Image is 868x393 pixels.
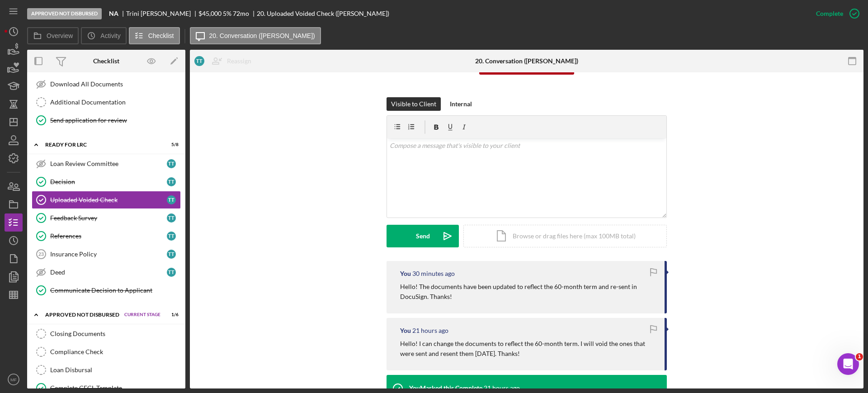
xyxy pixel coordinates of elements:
div: $45,000 [198,10,222,17]
button: 20. Conversation ([PERSON_NAME]) [190,27,321,44]
label: Activity [100,32,120,39]
time: 2025-09-23 02:40 [484,384,520,392]
button: Internal [445,97,476,111]
a: 23Insurance PolicyTT [32,245,181,263]
div: Additional Documentation [50,99,180,106]
div: T T [167,159,176,168]
a: Loan Disbursal [32,361,181,379]
a: Additional Documentation [32,93,181,111]
div: You [400,270,411,277]
div: 5 % [223,10,231,17]
div: 20. Conversation ([PERSON_NAME]) [475,57,578,65]
div: Checklist [93,57,119,65]
p: Hello! I can change the documents to reflect the 60-month term. I will void the ones that were se... [400,339,656,359]
div: Ready for LRC [45,142,156,147]
label: Checklist [148,32,174,39]
div: Reassign [227,52,251,70]
div: T T [194,56,204,66]
div: Decision [50,178,167,185]
a: Send application for review [32,111,181,129]
a: Loan Review CommitteeTT [32,155,181,173]
iframe: Intercom live chat [837,353,859,375]
div: 72 mo [233,10,249,17]
div: 1 / 6 [162,312,179,317]
div: Complete CECL Template [50,384,180,392]
div: Uploaded Voided Check [50,196,167,204]
div: Insurance Policy [50,251,167,258]
div: T T [167,232,176,241]
div: Visible to Client [391,97,436,111]
div: T T [167,195,176,204]
a: Closing Documents [32,325,181,343]
div: Send application for review [50,117,180,124]
div: Communicate Decision to Applicant [50,287,180,294]
button: Checklist [129,27,180,44]
time: 2025-09-23 23:03 [412,270,455,277]
b: NA [109,10,118,17]
button: Overview [27,27,79,44]
div: Loan Review Committee [50,160,167,167]
a: DeedTT [32,263,181,281]
div: Closing Documents [50,330,180,337]
div: Download All Documents [50,80,180,88]
div: Loan Disbursal [50,366,180,374]
tspan: 23 [38,251,44,257]
button: Complete [807,5,863,23]
span: Current Stage [124,312,160,317]
a: Uploaded Voided CheckTT [32,191,181,209]
div: Complete [816,5,843,23]
text: MF [10,377,17,382]
div: Deed [50,269,167,276]
a: Compliance Check [32,343,181,361]
button: Activity [81,27,126,44]
button: MF [5,370,23,388]
button: Visible to Client [387,97,441,111]
span: 1 [856,353,863,360]
div: T T [167,268,176,277]
div: Send [416,225,430,247]
div: T T [167,177,176,186]
time: 2025-09-23 02:41 [412,327,448,334]
label: Overview [47,32,73,39]
button: Send [387,225,459,247]
div: Internal [450,97,472,111]
div: You [400,327,411,334]
div: Feedback Survey [50,214,167,222]
a: ReferencesTT [32,227,181,245]
div: Approved Not Disbursed [45,312,120,317]
a: Communicate Decision to Applicant [32,281,181,299]
label: 20. Conversation ([PERSON_NAME]) [209,32,315,39]
div: T T [167,213,176,223]
a: Feedback SurveyTT [32,209,181,227]
div: Trini [PERSON_NAME] [126,10,198,17]
p: Hello! The documents have been updated to reflect the 60-month term and re-sent in DocuSign. Thanks! [400,282,656,302]
div: You Marked this Complete [409,384,482,392]
div: T T [167,250,176,259]
div: References [50,232,167,240]
div: 20. Uploaded Voided Check ([PERSON_NAME]) [257,10,389,17]
button: TTReassign [190,52,260,70]
a: DecisionTT [32,173,181,191]
div: 5 / 8 [162,142,179,147]
div: Compliance Check [50,348,180,355]
div: Approved Not Disbursed [27,8,102,19]
a: Download All Documents [32,75,181,93]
